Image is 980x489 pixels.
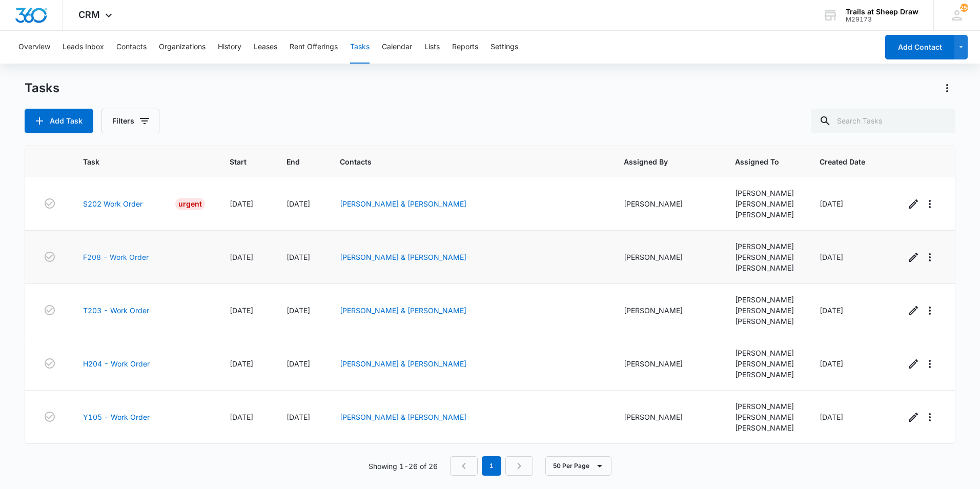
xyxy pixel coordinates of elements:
button: Settings [491,31,518,64]
a: T203 - Work Order [83,305,149,316]
a: [PERSON_NAME] & [PERSON_NAME] [340,359,466,368]
span: 250 [960,4,968,12]
span: Start [230,156,247,167]
div: [PERSON_NAME] [735,422,794,433]
div: [PERSON_NAME] [624,412,710,422]
span: [DATE] [230,306,253,315]
div: [PERSON_NAME] [735,241,794,252]
a: Y105 - Work Order [83,412,150,422]
a: H204 - Work Order [83,358,150,369]
div: notifications count [960,4,968,12]
span: [DATE] [820,199,843,208]
button: Filters [101,109,159,133]
div: [PERSON_NAME] [735,188,794,198]
button: Actions [939,80,955,96]
div: [PERSON_NAME] [624,198,710,209]
div: [PERSON_NAME] [624,252,710,262]
button: Tasks [350,31,370,64]
button: Add Contact [885,35,954,59]
div: [PERSON_NAME] [624,358,710,369]
div: [PERSON_NAME] [735,294,794,305]
span: Task [83,156,190,167]
a: [PERSON_NAME] & [PERSON_NAME] [340,253,466,261]
div: [PERSON_NAME] [735,369,794,380]
div: [PERSON_NAME] [735,316,794,327]
button: History [218,31,241,64]
div: [PERSON_NAME] [735,252,794,262]
div: account id [846,16,918,23]
a: [PERSON_NAME] & [PERSON_NAME] [340,199,466,208]
div: [PERSON_NAME] [735,401,794,412]
span: [DATE] [287,359,310,368]
span: Assigned To [735,156,780,167]
div: [PERSON_NAME] [735,262,794,273]
div: account name [846,8,918,16]
span: Contacts [340,156,585,167]
p: Showing 1-26 of 26 [369,461,438,472]
button: Reports [452,31,478,64]
a: S202 Work Order [83,198,142,209]
div: [PERSON_NAME] [735,412,794,422]
span: CRM [78,9,100,20]
button: Organizations [159,31,206,64]
span: [DATE] [820,413,843,421]
span: End [287,156,300,167]
button: Leases [254,31,277,64]
span: [DATE] [230,253,253,261]
span: [DATE] [287,306,310,315]
a: [PERSON_NAME] & [PERSON_NAME] [340,413,466,421]
span: [DATE] [230,413,253,421]
em: 1 [482,456,501,476]
a: F208 - Work Order [83,252,149,262]
button: Add Task [25,109,93,133]
span: [DATE] [230,199,253,208]
span: [DATE] [287,413,310,421]
a: [PERSON_NAME] & [PERSON_NAME] [340,306,466,315]
button: Overview [18,31,50,64]
input: Search Tasks [811,109,955,133]
button: Rent Offerings [290,31,338,64]
div: [PERSON_NAME] [735,358,794,369]
span: Assigned By [624,156,696,167]
button: 50 Per Page [545,456,611,476]
span: [DATE] [820,306,843,315]
span: [DATE] [287,199,310,208]
nav: Pagination [450,456,533,476]
button: Contacts [116,31,147,64]
div: Urgent [175,198,205,210]
span: [DATE] [230,359,253,368]
div: [PERSON_NAME] [735,198,794,209]
div: [PERSON_NAME] [735,209,794,220]
span: Created Date [820,156,866,167]
span: [DATE] [820,253,843,261]
button: Lists [424,31,440,64]
h1: Tasks [25,80,59,96]
div: [PERSON_NAME] [735,348,794,358]
span: [DATE] [820,359,843,368]
button: Leads Inbox [63,31,104,64]
div: [PERSON_NAME] [735,305,794,316]
button: Calendar [382,31,412,64]
div: [PERSON_NAME] [624,305,710,316]
span: [DATE] [287,253,310,261]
